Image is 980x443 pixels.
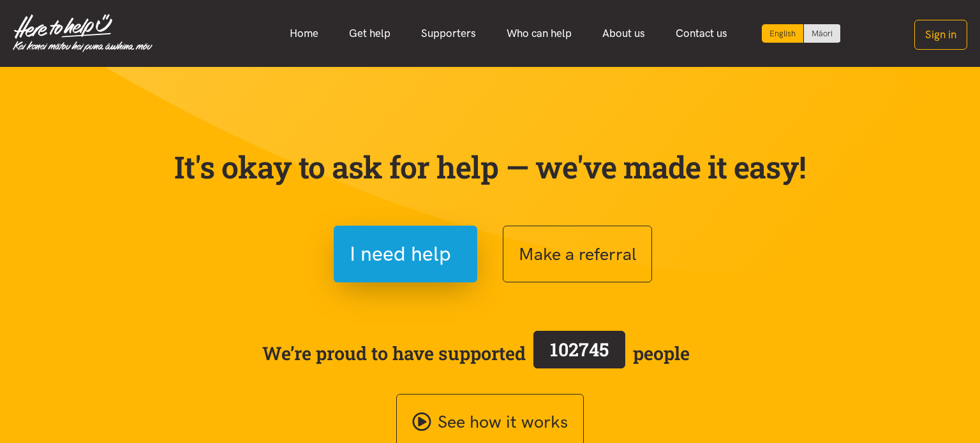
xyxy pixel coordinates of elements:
[660,20,743,47] a: Contact us
[762,24,804,43] div: Current language
[503,226,652,282] button: Make a referral
[334,226,477,282] button: I need help
[804,24,840,43] a: Switch to Te Reo Māori
[350,238,451,270] span: I need help
[526,328,633,378] a: 102745
[914,20,967,50] button: Sign in
[550,337,609,361] span: 102745
[13,14,152,52] img: Home
[762,24,841,43] div: Language toggle
[491,20,587,47] a: Who can help
[262,328,690,378] span: We’re proud to have supported people
[334,20,406,47] a: Get help
[171,149,809,185] p: It's okay to ask for help — we've made it easy!
[406,20,491,47] a: Supporters
[274,20,334,47] a: Home
[587,20,660,47] a: About us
